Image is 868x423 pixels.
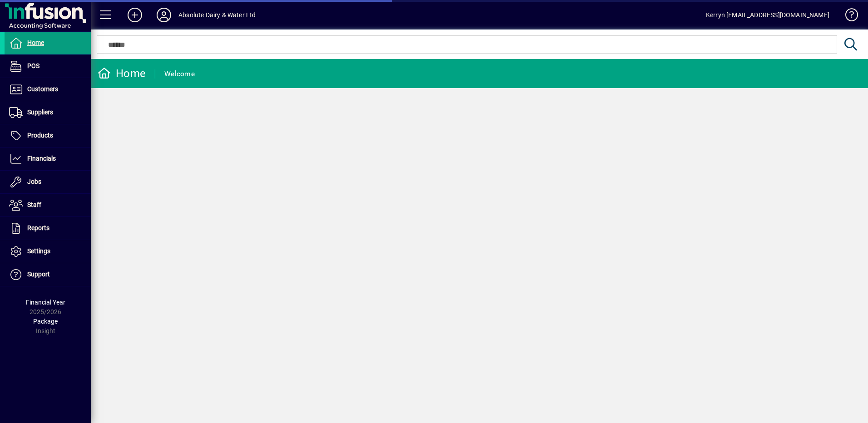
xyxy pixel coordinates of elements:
[164,67,195,81] div: Welcome
[27,224,49,231] span: Reports
[27,178,41,185] span: Jobs
[98,66,146,81] div: Home
[120,7,149,23] button: Add
[149,7,178,23] button: Profile
[27,39,44,46] span: Home
[178,8,256,22] div: Absolute Dairy & Water Ltd
[27,132,53,139] span: Products
[5,101,91,124] a: Suppliers
[27,85,58,93] span: Customers
[706,8,829,22] div: Kerryn [EMAIL_ADDRESS][DOMAIN_NAME]
[26,299,65,306] span: Financial Year
[5,240,91,263] a: Settings
[27,62,39,69] span: POS
[5,171,91,193] a: Jobs
[5,194,91,216] a: Staff
[5,217,91,240] a: Reports
[5,263,91,286] a: Support
[5,124,91,147] a: Products
[5,148,91,170] a: Financials
[5,55,91,78] a: POS
[27,201,41,208] span: Staff
[27,271,50,278] span: Support
[27,247,50,255] span: Settings
[838,2,857,31] a: Knowledge Base
[33,318,58,325] span: Package
[5,78,91,101] a: Customers
[27,108,53,116] span: Suppliers
[27,155,56,162] span: Financials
